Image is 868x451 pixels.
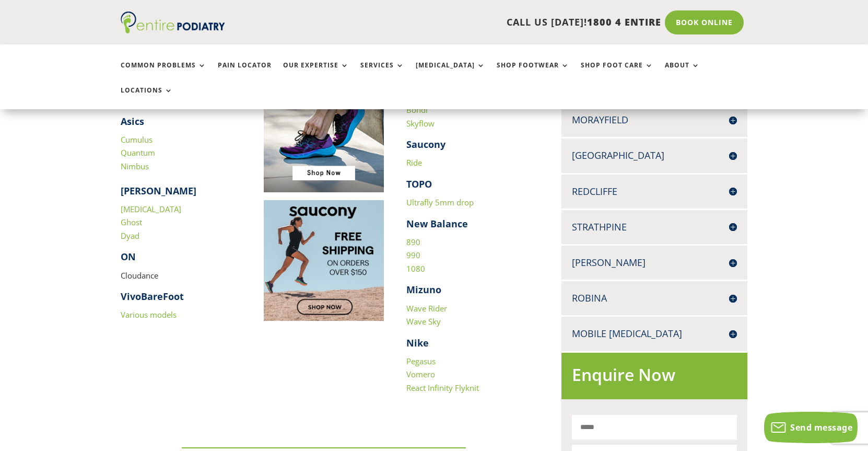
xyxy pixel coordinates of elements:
img: logo (1) [121,11,225,33]
button: Send message [764,412,858,443]
a: Nimbus [121,161,149,171]
a: Ghost [121,217,142,227]
h4: [PERSON_NAME] [572,256,737,269]
a: Locations [121,87,173,109]
strong: Mizuno [406,283,441,296]
p: CALL US [DATE]! [265,16,661,29]
a: Ride [406,157,422,168]
a: Shop Foot Care [581,62,653,84]
strong: Saucony [406,138,445,151]
span: 1800 4 ENTIRE [587,16,661,28]
h4: Mobile [MEDICAL_DATA] [572,327,737,340]
a: 990 [406,250,420,260]
a: Dyad [121,230,139,241]
a: Entire Podiatry [121,25,225,36]
strong: [PERSON_NAME] [121,184,196,197]
img: Image to click to buy ASIC shoes online [264,72,384,193]
a: Skyflow [406,118,435,129]
a: Our Expertise [283,62,349,84]
a: About [665,62,700,84]
span: Send message [790,422,852,433]
a: 1080 [406,263,425,274]
a: Wave Sky [406,316,441,327]
a: Common Problems [121,62,206,84]
h4: Morayfield [572,113,737,126]
p: Cloudance [121,269,241,291]
a: Quantum [121,147,155,158]
strong: New Balance [406,217,468,230]
a: Pain Locator [218,62,272,84]
a: Various models [121,309,177,320]
strong: ON [121,250,136,263]
h4: Robina [572,292,737,305]
strong: VivoBareFoot [121,290,184,303]
a: Shop Footwear [497,62,569,84]
a: Ultrafly 5mm drop [406,197,474,207]
a: Pegasus [406,356,436,366]
strong: Nike [406,337,429,349]
a: Bondi [406,105,428,115]
h2: Enquire Now [572,363,737,392]
a: Wave Rider [406,303,447,314]
a: 890 [406,237,420,247]
h4: Strathpine [572,221,737,234]
h4: [GEOGRAPHIC_DATA] [572,149,737,162]
a: Book Online [665,10,744,34]
a: Vomero [406,369,435,379]
a: [MEDICAL_DATA] [121,204,181,214]
a: React Infinity Flyknit [406,383,479,393]
a: Services [360,62,404,84]
a: Cumulus [121,134,153,145]
a: [MEDICAL_DATA] [416,62,485,84]
h4: Redcliffe [572,185,737,198]
strong: Asics [121,115,144,128]
strong: TOPO [406,178,432,190]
